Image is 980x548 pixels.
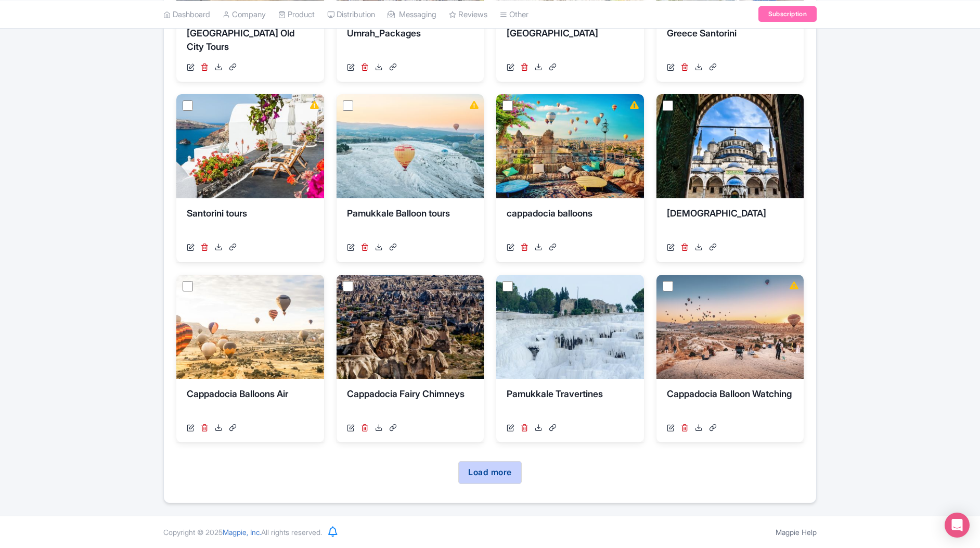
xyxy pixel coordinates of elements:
[458,461,521,484] a: Load more
[667,27,794,58] div: Greece Santorini
[945,513,970,538] div: Open Intercom Messenger
[347,27,474,58] div: Umrah_Packages
[157,527,328,538] div: Copyright © 2025 All rights reserved.
[347,207,474,238] div: Pamukkale Balloon tours
[347,387,474,418] div: Cappadocia Fairy Chimneys
[667,207,794,238] div: [DEMOGRAPHIC_DATA]
[507,207,634,238] div: cappadocia balloons
[223,528,261,537] span: Magpie, Inc.
[187,207,314,238] div: Santorini tours
[776,528,817,537] a: Magpie Help
[758,6,817,22] a: Subscription
[667,387,794,418] div: Cappadocia Balloon Watching
[507,27,634,58] div: [GEOGRAPHIC_DATA]
[187,27,314,58] div: [GEOGRAPHIC_DATA] Old City Tours
[507,387,634,418] div: Pamukkale Travertines
[187,387,314,418] div: Cappadocia Balloons Air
